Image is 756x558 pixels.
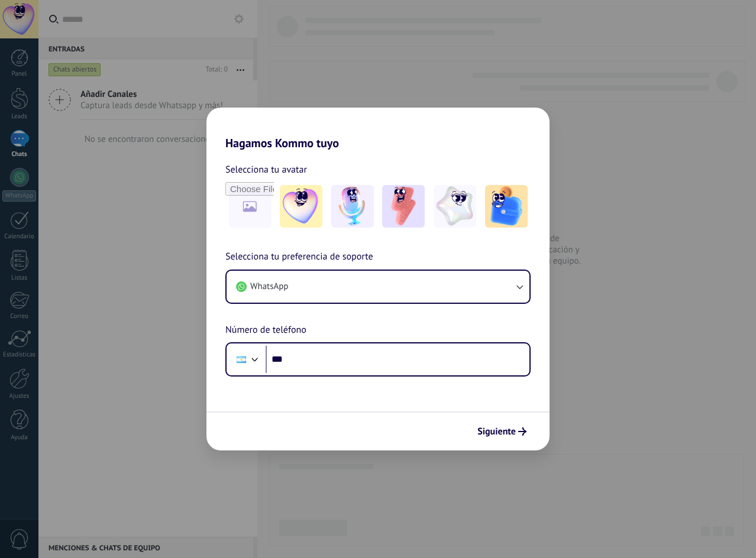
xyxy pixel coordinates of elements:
span: Siguiente [477,427,516,436]
img: -5.jpeg [485,185,528,228]
span: Selecciona tu avatar [225,162,307,177]
img: -3.jpeg [382,185,425,228]
span: Número de teléfono [225,323,306,338]
img: -2.jpeg [331,185,374,228]
div: Argentina: + 54 [230,347,253,372]
span: Selecciona tu preferencia de soporte [225,249,373,265]
button: WhatsApp [227,271,529,303]
img: -4.jpeg [434,185,476,228]
img: -1.jpeg [280,185,322,228]
button: Siguiente [472,421,532,442]
span: WhatsApp [250,281,288,293]
h2: Hagamos Kommo tuyo [206,108,550,150]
